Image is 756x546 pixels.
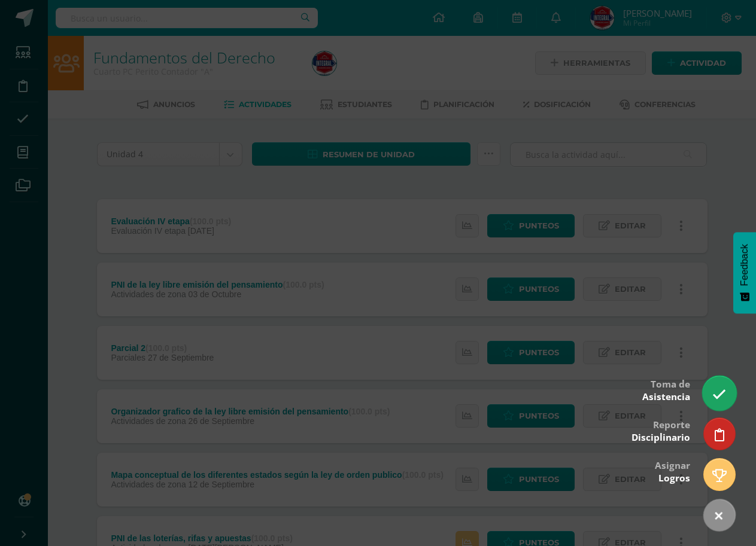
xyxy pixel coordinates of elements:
[631,411,690,450] div: Reporte
[733,232,756,313] button: Feedback - Mostrar encuesta
[642,370,690,409] div: Toma de
[642,391,690,403] span: Asistencia
[658,472,690,484] span: Logros
[655,452,690,490] div: Asignar
[631,431,690,444] span: Disciplinario
[739,244,750,286] span: Feedback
